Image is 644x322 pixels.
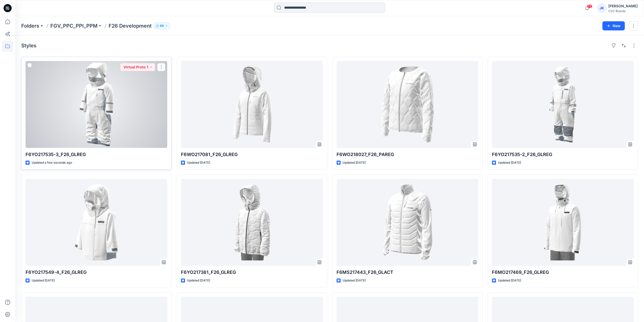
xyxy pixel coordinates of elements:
[608,3,638,9] div: [PERSON_NAME]
[181,269,323,276] p: F6YO217381_F26_GLREG
[343,160,366,165] p: Updated [DATE]
[154,22,170,29] button: 66
[498,278,521,283] p: Updated [DATE]
[50,22,97,29] a: FGV_PPC_PPI_PPM
[32,278,55,283] p: Updated [DATE]
[26,269,167,276] p: F6YO217549-4_F26_GLREG
[32,160,72,165] p: Updated a few seconds ago
[587,4,592,8] span: 72
[109,22,152,29] p: F26 Development
[160,23,164,29] p: 66
[21,43,36,49] h4: Styles
[597,4,606,13] div: JK
[181,179,323,266] a: F6YO217381_F26_GLREG
[26,179,167,266] a: F6YO217549-4_F26_GLREG
[498,160,521,165] p: Updated [DATE]
[492,61,634,148] a: F6YO217535-2_F26_GLREG
[21,22,39,29] a: Folders
[492,151,634,158] p: F6YO217535-2_F26_GLREG
[26,61,167,148] a: F6YO217535-3_F26_GLREG
[337,269,478,276] p: F6MS217443_F26_GLACT
[492,269,634,276] p: F6MO217469_F26_GLREG
[343,278,366,283] p: Updated [DATE]
[492,179,634,266] a: F6MO217469_F26_GLREG
[181,61,323,148] a: F6WO217081_F26_GLREG
[602,21,625,30] button: New
[608,9,638,13] div: CSC Brands
[181,151,323,158] p: F6WO217081_F26_GLREG
[26,151,167,158] p: F6YO217535-3_F26_GLREG
[187,160,210,165] p: Updated [DATE]
[187,278,210,283] p: Updated [DATE]
[337,179,478,266] a: F6MS217443_F26_GLACT
[337,61,478,148] a: F6WO218027_F26_PAREG
[337,151,478,158] p: F6WO218027_F26_PAREG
